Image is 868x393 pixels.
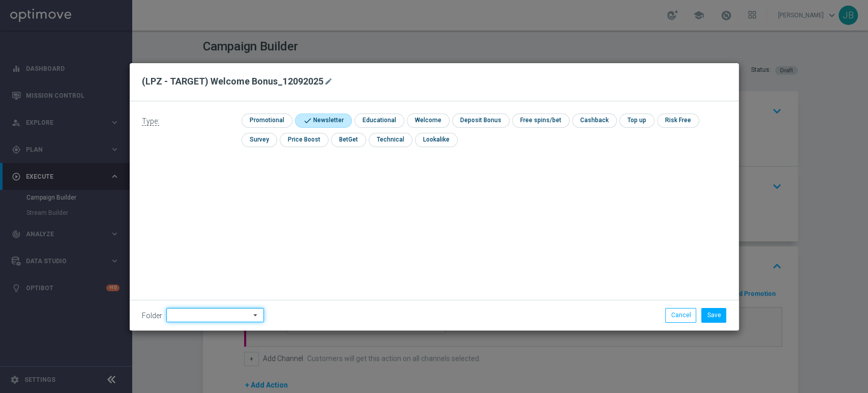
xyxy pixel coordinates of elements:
span: Type: [142,117,159,126]
button: mode_edit [323,75,336,88]
i: arrow_drop_down [251,308,261,322]
h2: (LPZ - TARGET) Welcome Bonus_12092025 [142,75,323,88]
button: Save [701,308,726,322]
label: Folder [142,312,162,320]
i: mode_edit [324,77,333,86]
button: Cancel [665,308,696,322]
